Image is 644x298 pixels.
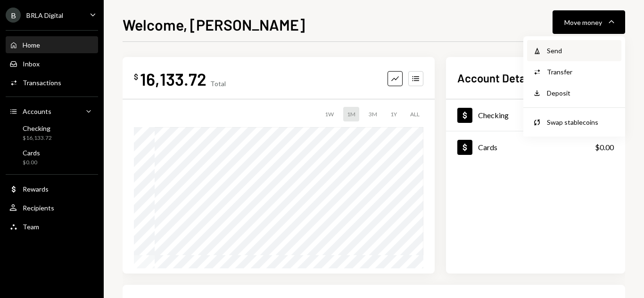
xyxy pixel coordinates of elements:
div: Home [23,41,40,49]
div: $ [134,72,138,81]
h1: Welcome, [PERSON_NAME] [123,15,305,34]
div: Cards [478,143,497,152]
a: Checking$16,133.72 [446,99,625,131]
a: Rewards [6,180,98,197]
div: Transactions [23,79,61,87]
div: Checking [23,124,52,132]
div: Deposit [547,88,616,98]
div: Send [547,46,616,56]
a: Recipients [6,199,98,216]
div: $0.00 [23,159,40,167]
div: Checking [478,111,509,120]
a: Cards$0.00 [6,146,98,169]
a: Checking$16,133.72 [6,121,98,144]
div: Accounts [23,107,51,115]
div: BRLA Digital [26,11,63,19]
div: 1Y [387,107,401,121]
div: Total [210,80,226,88]
a: Accounts [6,103,98,120]
a: Transactions [6,74,98,91]
h2: Account Details [457,70,537,86]
div: Team [23,223,39,231]
a: Inbox [6,55,98,72]
div: 1M [343,107,359,121]
a: Cards$0.00 [446,131,625,163]
div: Transfer [547,67,616,77]
div: ALL [406,107,423,121]
a: Team [6,218,98,235]
div: Cards [23,149,40,157]
div: Rewards [23,185,49,193]
div: 3M [365,107,381,121]
div: $16,133.72 [23,134,52,142]
a: Home [6,36,98,53]
div: Recipients [23,204,54,212]
button: Move money [553,10,625,34]
div: Inbox [23,60,40,68]
div: Swap stablecoins [547,117,616,127]
div: 1W [321,107,338,121]
div: $0.00 [595,142,614,153]
div: Move money [564,17,602,27]
div: 16,133.72 [140,68,206,89]
div: B [6,8,21,23]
